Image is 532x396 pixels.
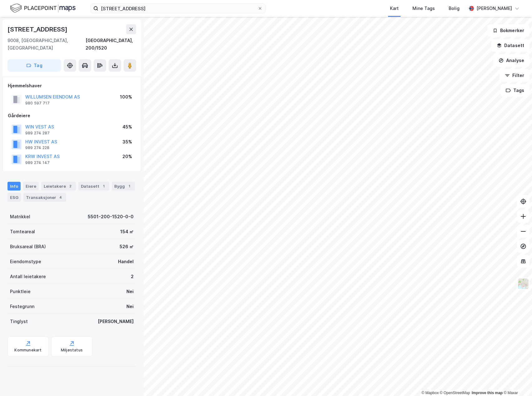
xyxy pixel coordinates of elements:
div: [STREET_ADDRESS] [7,24,69,34]
div: Antall leietakere [10,273,46,280]
a: Mapbox [421,391,439,395]
div: Hjemmelshaver [8,82,136,89]
div: ESG [7,193,21,202]
button: Filter [500,69,530,82]
input: Søk på adresse, matrikkel, gårdeiere, leietakere eller personer [98,4,258,13]
div: Gårdeiere [8,112,136,119]
button: Analyse [493,54,530,67]
div: 2 [67,183,73,189]
div: Nei [126,288,134,295]
button: Datasett [491,39,530,52]
div: Kontrollprogram for chat [501,366,532,396]
div: 526 ㎡ [120,243,134,250]
div: 980 597 717 [25,101,50,106]
div: [GEOGRAPHIC_DATA], 200/1520 [86,37,136,52]
div: 989 274 228 [25,145,49,150]
div: 100% [120,93,132,101]
div: Bruksareal (BRA) [10,243,46,250]
div: Miljøstatus [61,348,83,353]
img: logo.f888ab2527a4732fd821a326f86c7f29.svg [10,3,76,14]
iframe: Chat Widget [501,366,532,396]
div: Festegrunn [10,303,34,310]
button: Bokmerker [487,24,530,37]
div: 1 [101,183,107,189]
div: 989 274 287 [25,131,50,136]
div: Bygg [112,182,135,191]
div: [PERSON_NAME] [476,5,512,12]
button: Tag [7,59,61,72]
div: 9008, [GEOGRAPHIC_DATA], [GEOGRAPHIC_DATA] [7,37,86,52]
div: Kart [390,5,399,12]
div: 1 [126,183,132,189]
div: 20% [122,153,132,160]
div: 45% [122,123,132,131]
div: Handel [118,258,134,265]
div: 5501-200-1520-0-0 [88,213,134,220]
div: 35% [122,138,132,146]
div: Bolig [449,5,460,12]
div: Info [7,182,21,191]
a: OpenStreetMap [440,391,470,395]
div: Transaksjoner [23,193,66,202]
div: Nei [126,303,134,310]
div: Eiendomstype [10,258,41,265]
div: Tomteareal [10,228,35,235]
div: Mine Tags [412,5,435,12]
img: Z [517,278,529,290]
div: Eiere [23,182,39,191]
div: 989 274 147 [25,160,50,165]
div: Matrikkel [10,213,30,220]
div: Kommunekart [14,348,42,353]
a: Improve this map [472,391,503,395]
div: Datasett [78,182,109,191]
button: Tags [500,84,530,97]
div: 2 [131,273,134,280]
div: 4 [57,194,64,200]
div: Tinglyst [10,318,28,325]
div: 154 ㎡ [120,228,134,235]
div: Leietakere [41,182,76,191]
div: [PERSON_NAME] [98,318,134,325]
div: Punktleie [10,288,31,295]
